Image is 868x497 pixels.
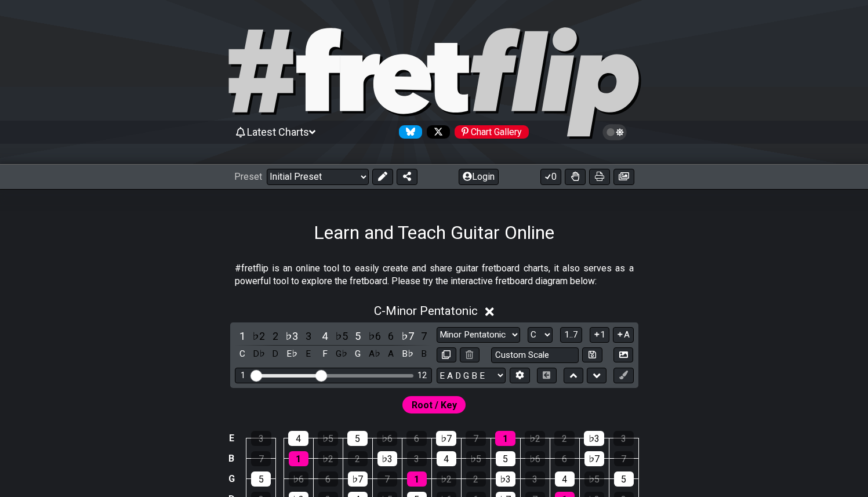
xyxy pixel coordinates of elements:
[397,169,417,185] button: Share Preset
[613,431,634,446] div: 3
[587,368,606,383] button: Move down
[314,222,554,244] h1: Learn and Teach Guitar Online
[525,431,545,446] div: ♭2
[334,328,349,344] div: toggle scale degree
[589,169,610,185] button: Print
[510,368,529,383] button: Edit Tuning
[251,328,266,344] div: toggle scale degree
[251,451,271,466] div: 7
[613,368,633,383] button: First click edit preset to enable marker editing
[584,451,604,466] div: ♭7
[540,169,561,185] button: 0
[412,397,457,413] span: First enable full edit mode to edit
[350,328,365,344] div: toggle scale degree
[437,347,456,363] button: Copy
[437,471,456,487] div: ♭2
[317,346,332,362] div: toggle pitch class
[251,431,271,446] div: 3
[224,448,238,469] td: B
[525,451,545,466] div: ♭6
[383,328,398,344] div: toggle scale degree
[374,304,478,318] span: C - Minor Pentatonic
[247,126,309,138] span: Latest Charts
[466,451,486,466] div: ♭5
[560,327,582,343] button: 1..7
[437,451,456,466] div: 4
[613,327,633,343] button: A
[383,346,398,362] div: toggle pitch class
[350,346,365,362] div: toggle pitch class
[372,169,393,185] button: Edit Preset
[289,451,308,466] div: 1
[317,328,332,344] div: toggle scale degree
[590,327,609,343] button: 1
[234,171,262,182] span: Preset
[554,431,575,446] div: 2
[450,125,529,139] a: #fretflip at Pinterest
[437,368,506,383] select: Tuning
[564,368,583,383] button: Move up
[235,328,250,344] div: toggle scale degree
[235,346,250,362] div: toggle pitch class
[416,346,431,362] div: toggle pitch class
[224,429,238,449] td: E
[284,328,299,344] div: toggle scale degree
[224,469,238,489] td: G
[251,471,271,487] div: 5
[318,451,338,466] div: ♭2
[406,431,427,446] div: 6
[407,451,427,466] div: 3
[241,371,245,380] div: 1
[377,451,397,466] div: ♭3
[288,431,308,446] div: 4
[268,328,283,344] div: toggle scale degree
[267,169,369,185] select: Preset
[235,368,432,383] div: Visible fret range
[608,127,622,137] span: Toggle light / dark theme
[528,327,553,343] select: Tonic/Root
[459,169,499,185] button: Login
[495,431,515,446] div: 1
[537,368,557,383] button: Toggle horizontal chord view
[301,328,316,344] div: toggle scale degree
[466,431,486,446] div: 7
[235,262,634,288] p: #fretflip is an online tool to easily create and share guitar fretboard charts, it also serves as...
[377,471,397,487] div: 7
[394,125,422,139] a: Follow #fretflip at Bluesky
[289,471,308,487] div: ♭6
[318,431,338,446] div: ♭5
[613,347,633,363] button: Create Image
[564,329,578,340] span: 1..7
[416,328,431,344] div: toggle scale degree
[251,346,266,362] div: toggle pitch class
[555,451,575,466] div: 6
[614,471,634,487] div: 5
[466,471,486,487] div: 2
[555,471,575,487] div: 4
[496,451,515,466] div: 5
[417,371,427,380] div: 12
[400,328,415,344] div: toggle scale degree
[460,347,480,363] button: Delete
[584,431,604,446] div: ♭3
[268,346,283,362] div: toggle pitch class
[614,451,634,466] div: 7
[400,346,415,362] div: toggle pitch class
[496,471,515,487] div: ♭3
[422,125,450,139] a: Follow #fretflip at X
[377,431,397,446] div: ♭6
[348,451,368,466] div: 2
[301,346,316,362] div: toggle pitch class
[455,125,529,139] div: Chart Gallery
[565,169,586,185] button: Toggle Dexterity for all fretkits
[584,471,604,487] div: ♭5
[367,346,382,362] div: toggle pitch class
[525,471,545,487] div: 3
[436,431,456,446] div: ♭7
[318,471,338,487] div: 6
[347,431,368,446] div: 5
[367,328,382,344] div: toggle scale degree
[613,169,634,185] button: Create image
[437,327,520,343] select: Scale
[407,471,427,487] div: 1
